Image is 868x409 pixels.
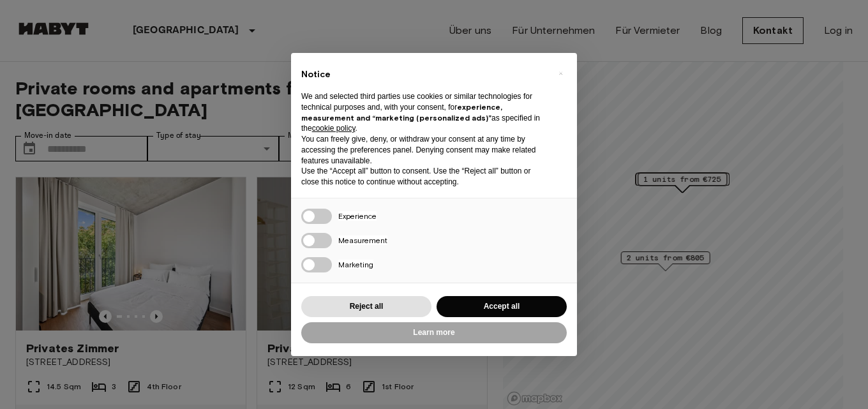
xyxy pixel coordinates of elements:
h2: Notice [301,68,546,81]
span: Measurement [338,235,387,245]
p: Use the “Accept all” button to consent. Use the “Reject all” button or close this notice to conti... [301,166,546,188]
span: Marketing [338,260,373,269]
p: We and selected third parties use cookies or similar technologies for technical purposes and, wit... [301,91,546,134]
button: Accept all [437,296,567,317]
strong: experience, measurement and “marketing (personalized ads)” [301,102,502,123]
span: × [558,66,563,81]
p: You can freely give, deny, or withdraw your consent at any time by accessing the preferences pane... [301,134,546,166]
span: Experience [338,211,377,221]
button: Reject all [301,296,431,317]
a: cookie policy [312,124,355,133]
button: Close this notice [550,63,571,84]
button: Learn more [301,322,567,343]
